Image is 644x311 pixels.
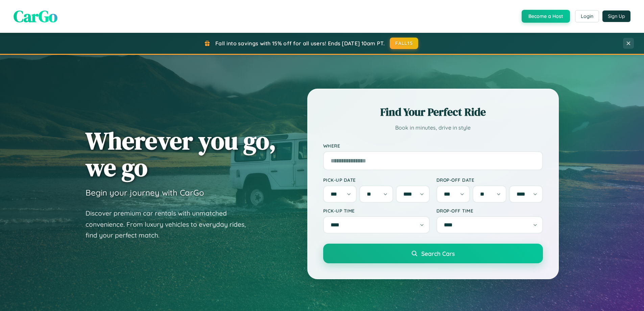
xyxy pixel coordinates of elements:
button: Login [575,10,599,22]
p: Book in minutes, drive in style [323,123,543,133]
p: Discover premium car rentals with unmatched convenience. From luxury vehicles to everyday rides, ... [86,208,255,241]
span: Fall into savings with 15% off for all users! Ends [DATE] 10am PT. [215,40,385,47]
label: Pick-up Date [323,177,430,183]
h1: Wherever you go, we go [86,127,276,181]
label: Drop-off Time [436,208,543,214]
button: Become a Host [522,10,570,23]
button: FALL15 [390,38,418,49]
span: Search Cars [421,250,455,257]
label: Drop-off Date [436,177,543,183]
h2: Find Your Perfect Ride [323,105,543,119]
button: Search Cars [323,244,543,263]
h3: Begin your journey with CarGo [86,187,204,198]
button: Sign Up [602,10,630,22]
label: Pick-up Time [323,208,430,214]
label: Where [323,143,543,149]
span: CarGo [14,5,57,27]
